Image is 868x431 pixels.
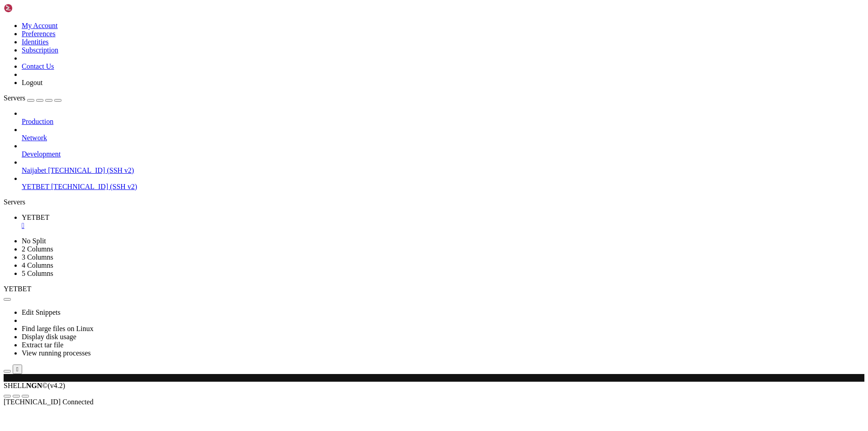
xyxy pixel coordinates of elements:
a:  [22,222,864,230]
a: My Account [22,22,58,29]
a: 3 Columns [22,253,53,261]
a: Contact Us [22,62,54,70]
a: View running processes [22,349,91,357]
div: Servers [4,198,864,206]
a: Preferences [22,30,56,38]
span: YETBET [22,213,49,221]
a: Development [22,150,864,158]
a: Subscription [22,46,58,54]
img: Shellngn [4,4,56,13]
span: Development [22,150,61,158]
a: Naijabet [TECHNICAL_ID] (SSH v2) [22,166,864,175]
a: 4 Columns [22,261,53,269]
a: Display disk usage [22,333,76,341]
li: Production [22,109,864,126]
a: 5 Columns [22,270,53,277]
span: YETBET [22,183,49,190]
a: No Split [22,237,46,245]
span: YETBET [4,285,31,293]
span: [TECHNICAL_ID] (SSH v2) [51,183,137,190]
a: YETBET [22,213,864,230]
a: Edit Snippets [22,308,61,316]
a: Logout [22,79,42,86]
a: Servers [4,94,61,102]
button:  [13,365,22,374]
a: Identities [22,38,49,46]
span: Network [22,134,47,142]
li: Naijabet [TECHNICAL_ID] (SSH v2) [22,158,864,175]
a: Extract tar file [22,341,63,349]
div:  [16,366,19,373]
span: [TECHNICAL_ID] (SSH v2) [48,166,134,174]
a: Find large files on Linux [22,325,94,332]
a: 2 Columns [22,245,53,253]
li: Development [22,142,864,158]
a: Production [22,118,864,126]
span: Production [22,118,53,125]
span: Naijabet [22,166,46,174]
li: Network [22,126,864,142]
a: YETBET [TECHNICAL_ID] (SSH v2) [22,183,864,191]
a: Network [22,134,864,142]
span: Servers [4,94,25,102]
li: YETBET [TECHNICAL_ID] (SSH v2) [22,175,864,191]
